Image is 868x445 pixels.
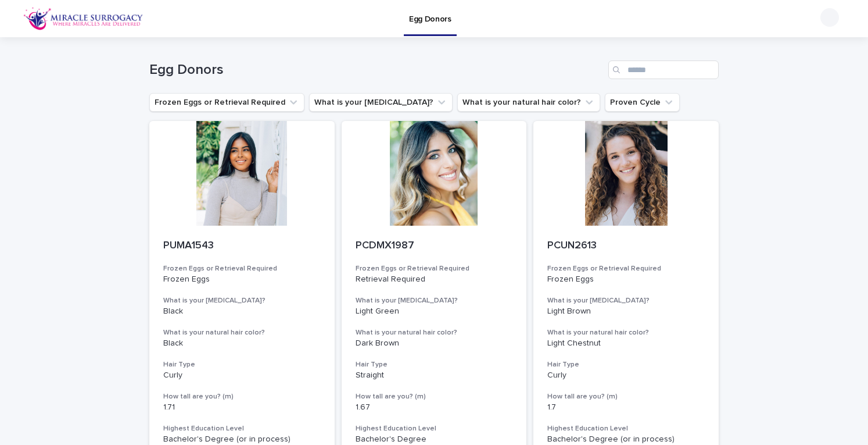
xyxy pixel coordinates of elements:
h3: How tall are you? (m) [356,392,513,401]
input: Search [608,60,719,79]
p: PUMA1543 [163,240,321,252]
p: Retrieval Required [356,275,513,284]
p: Bachelor's Degree (or in process) [547,435,705,444]
h3: Hair Type [547,360,705,369]
p: Light Green [356,307,513,316]
p: Curly [163,371,321,380]
p: Black [163,307,321,316]
h3: How tall are you? (m) [163,392,321,401]
h3: What is your [MEDICAL_DATA]? [547,296,705,305]
h3: Frozen Eggs or Retrieval Required [356,264,513,273]
p: PCUN2613 [547,240,705,252]
p: Bachelor's Degree (or in process) [163,435,321,444]
img: OiFFDOGZQuirLhrlO1ag [23,7,144,30]
h3: What is your [MEDICAL_DATA]? [163,296,321,305]
p: Frozen Eggs [547,275,705,284]
h3: How tall are you? (m) [547,392,705,401]
p: Dark Brown [356,339,513,348]
h3: Highest Education Level [163,424,321,433]
p: 1.71 [163,403,321,412]
h3: What is your natural hair color? [356,328,513,337]
p: Light Brown [547,307,705,316]
h3: Frozen Eggs or Retrieval Required [547,264,705,273]
p: Bachelor's Degree [356,435,513,444]
h3: Highest Education Level [356,424,513,433]
p: Light Chestnut [547,339,705,348]
p: Curly [547,371,705,380]
p: Frozen Eggs [163,275,321,284]
h3: What is your natural hair color? [163,328,321,337]
p: 1.7 [547,403,705,412]
button: What is your eye color? [309,93,453,112]
p: PCDMX1987 [356,240,513,252]
button: What is your natural hair color? [457,93,600,112]
h3: Hair Type [163,360,321,369]
h3: Frozen Eggs or Retrieval Required [163,264,321,273]
h3: What is your natural hair color? [547,328,705,337]
button: Frozen Eggs or Retrieval Required [149,93,304,112]
p: 1.67 [356,403,513,412]
h3: Hair Type [356,360,513,369]
p: Black [163,339,321,348]
button: Proven Cycle [605,93,680,112]
h1: Egg Donors [149,62,604,79]
h3: What is your [MEDICAL_DATA]? [356,296,513,305]
h3: Highest Education Level [547,424,705,433]
p: Straight [356,371,513,380]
